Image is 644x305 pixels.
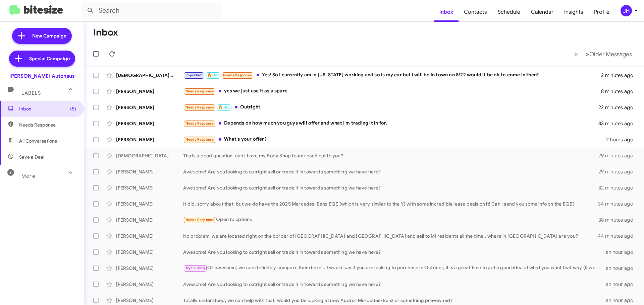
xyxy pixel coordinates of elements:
div: an hour ago [606,265,639,272]
div: [PERSON_NAME] [116,201,183,207]
div: 29 minutes ago [598,152,639,159]
div: [PERSON_NAME] [116,184,183,191]
div: Ok awesome, we can definitely compare them here... I would say if you are looking to purchase in ... [183,264,606,272]
div: [PERSON_NAME] [116,281,183,288]
div: 38 minutes ago [598,217,639,223]
div: [DEMOGRAPHIC_DATA] Poplar [116,72,183,79]
div: Outright [183,103,598,111]
div: What's your offer? [183,136,606,143]
div: [PERSON_NAME] [116,265,183,272]
span: Needs Response [185,218,214,222]
div: Open to options [183,216,598,224]
div: 2 minutes ago [601,72,639,79]
nav: Page navigation example [571,47,636,61]
div: 44 minutes ago [598,233,639,239]
div: Totally understood, we can help with that, would you be looking at new Audi or Mercedes-Benz or s... [183,297,606,304]
div: [PERSON_NAME] [116,88,183,95]
span: Needs Response [185,121,214,126]
div: Awesome! Are you looking to outright sell or trade it in towards something we have here? [183,184,598,191]
div: Awesome! Are you looking to outright sell or trade it in towards something we have here? [183,168,598,175]
div: 2 hours ago [606,136,639,143]
div: 22 minutes ago [598,104,639,111]
div: Yes! So I currently am In [US_STATE] working and so is my car but I will be in town on 8/22 would... [183,71,601,79]
button: Next [582,47,636,61]
div: yes we just use it as a spare [183,87,601,95]
span: Needs Response [223,73,252,77]
span: Labels [21,90,41,96]
button: Previous [570,47,582,61]
span: 🔥 Hot [207,73,219,77]
span: (5) [70,105,76,112]
span: « [574,50,578,58]
div: [PERSON_NAME] [116,136,183,143]
div: [PERSON_NAME] Autohaus [9,73,75,79]
span: More [21,173,35,179]
span: Older Messages [589,51,632,58]
span: Needs Response [19,122,76,128]
span: Save a Deal [19,154,44,160]
div: Awesome! Are you looking to outright sell or trade it in towards something we have here? [183,249,606,255]
button: JH [615,5,637,16]
a: Schedule [492,2,526,22]
a: Insights [559,2,589,22]
a: Profile [589,2,615,22]
span: Try Pausing [185,266,205,270]
a: Contacts [459,2,492,22]
div: [PERSON_NAME] [116,233,183,239]
div: 33 minutes ago [598,120,639,127]
span: Needs Response [185,137,214,142]
a: New Campaign [12,28,72,44]
div: Thats a good question, can I have my Body Shop team reach out to you? [183,152,598,159]
div: an hour ago [606,249,639,255]
div: Depends on how much you guys will offer and what I'm trading it in for. [183,120,598,127]
a: Calendar [526,2,559,22]
div: [PERSON_NAME] [116,297,183,304]
div: JH [621,5,632,16]
span: All Conversations [19,138,57,144]
a: Special Campaign [9,51,75,67]
input: Search [81,3,222,19]
div: [DEMOGRAPHIC_DATA][PERSON_NAME] [116,152,183,159]
div: It did, sorry about that, but we do have the 2025 Mercedes-Benz EQE (which is very similar to the... [183,201,598,207]
span: New Campaign [32,32,66,39]
div: [PERSON_NAME] [116,217,183,223]
div: [PERSON_NAME] [116,104,183,111]
div: 34 minutes ago [598,201,639,207]
div: an hour ago [606,297,639,304]
a: Inbox [434,2,459,22]
div: [PERSON_NAME] [116,249,183,255]
span: Inbox [19,105,76,112]
div: [PERSON_NAME] [116,120,183,127]
div: an hour ago [606,281,639,288]
div: 29 minutes ago [598,168,639,175]
div: [PERSON_NAME] [116,168,183,175]
span: Needs Response [185,105,214,109]
div: No problem, we are located right on the border of [GEOGRAPHIC_DATA] and [GEOGRAPHIC_DATA] and sel... [183,233,598,239]
div: 8 minutes ago [601,88,639,95]
span: Needs Response [185,89,214,93]
h1: Inbox [93,27,118,38]
span: Important [185,73,203,77]
div: 32 minutes ago [598,184,639,191]
span: » [586,50,589,58]
span: Special Campaign [29,55,70,62]
span: 🔥 Hot [218,105,230,109]
div: Awesome! Are you looking to outright sell or trade it in towards something we have here? [183,281,606,288]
